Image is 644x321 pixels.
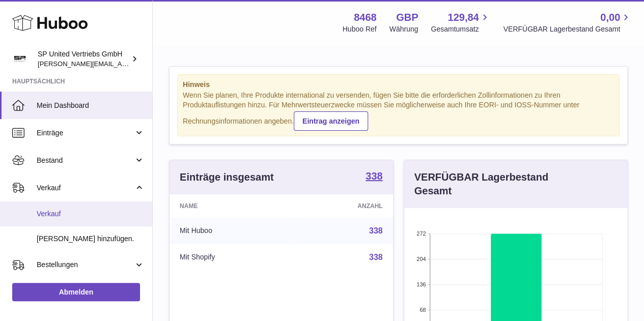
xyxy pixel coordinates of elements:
span: [PERSON_NAME] hinzufügen. [37,234,145,244]
span: [PERSON_NAME][EMAIL_ADDRESS][DOMAIN_NAME] [38,60,204,68]
strong: 338 [366,171,382,181]
span: Bestand [37,156,134,165]
span: 0,00 [600,11,620,24]
text: 68 [419,307,426,313]
span: Mein Dashboard [37,101,145,110]
strong: Hinweis [183,80,614,90]
span: Gesamtumsatz [431,24,490,34]
text: 204 [416,256,426,262]
a: 338 [369,226,383,235]
a: 129,84 Gesamtumsatz [431,11,490,34]
span: VERFÜGBAR Lagerbestand Gesamt [503,24,632,34]
a: 338 [369,253,383,261]
img: tim@sp-united.com [12,51,27,67]
span: Bestellungen [37,260,134,270]
div: Huboo Ref [343,24,377,34]
strong: GBP [396,11,418,24]
h3: VERFÜGBAR Lagerbestand Gesamt [414,170,582,198]
span: Verkauf [37,209,145,219]
span: Verkauf [37,183,134,193]
text: 136 [416,281,426,287]
span: Einträge [37,128,134,138]
a: 0,00 VERFÜGBAR Lagerbestand Gesamt [503,11,632,34]
div: Währung [389,24,418,34]
a: 338 [366,171,382,183]
h3: Einträge insgesamt [180,170,274,184]
div: SP United Vertriebs GmbH [38,49,129,69]
a: Abmelden [12,283,140,301]
span: 129,84 [447,11,479,24]
th: Anzahl [292,194,393,218]
div: Wenn Sie planen, Ihre Produkte international zu versenden, fügen Sie bitte die erforderlichen Zol... [183,91,614,130]
a: Eintrag anzeigen [294,111,368,131]
th: Name [170,194,292,218]
strong: 8468 [354,11,377,24]
td: Mit Shopify [170,244,292,271]
td: Mit Huboo [170,218,292,244]
text: 272 [416,230,426,237]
